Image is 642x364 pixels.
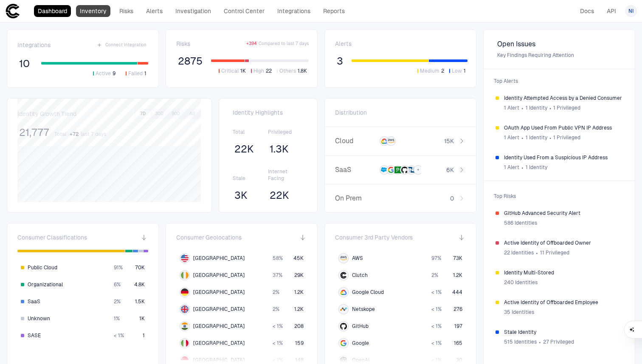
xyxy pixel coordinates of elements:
span: < 1 % [431,306,442,313]
span: Unknown [28,315,50,322]
span: Cloud [335,137,376,145]
a: Reports [319,5,349,17]
span: 70K [135,264,145,271]
span: 45K [293,255,304,262]
span: 73K [453,255,462,262]
span: Open Issues [497,40,621,48]
span: 2 % [114,298,121,305]
span: 29K [294,272,304,279]
img: DE [181,288,189,296]
span: 1 Privileged [553,134,580,141]
button: Critical1K [217,67,248,75]
span: Stale Identity [504,329,623,336]
a: Inventory [76,5,110,17]
span: 444 [452,289,462,296]
button: Failed1 [124,70,148,77]
span: 586 Identities [504,220,537,226]
span: 22 [266,68,272,74]
span: Public Cloud [28,264,57,271]
span: 1.2K [294,289,304,296]
img: SG [181,356,189,364]
span: 3 [337,55,343,68]
span: 515 Identities [504,339,537,345]
span: 27 Privileged [543,339,574,345]
button: NI [625,5,637,17]
span: ∙ [535,246,538,259]
span: 159 [295,340,304,347]
span: 58 % [273,255,283,262]
a: Integrations [273,5,314,17]
span: 2 % [431,272,438,279]
span: + [417,167,420,173]
span: 240 Identities [504,279,538,286]
button: Active9 [91,70,117,77]
span: High [253,68,264,74]
span: 6 % [114,281,121,288]
span: Key Findings Requiring Attention [497,52,621,59]
span: [GEOGRAPHIC_DATA] [193,357,245,364]
span: 10 [19,57,30,70]
span: Google [352,340,369,347]
span: Medium [420,68,439,74]
span: 1 [144,70,146,77]
span: 1.5K [135,298,145,305]
span: 148 [295,357,304,364]
span: 1 Identity [526,104,547,111]
span: Active Identity of Offboarded Employee [504,299,623,306]
span: ∙ [538,336,541,348]
span: 3K [234,189,248,202]
span: < 1 % [431,340,442,347]
span: Alerts [335,40,352,48]
span: < 1 % [273,340,283,347]
span: < 1 % [431,323,442,330]
span: 1K [240,68,246,74]
button: Low1 [448,67,467,75]
span: < 1 % [114,332,124,339]
span: Stale [233,175,268,182]
span: SASE [28,332,41,339]
span: 11 Privileged [540,249,569,256]
span: 0 [450,195,454,202]
img: IE [181,271,189,279]
span: 30 [456,357,462,364]
span: Internet Facing [268,168,304,182]
span: 97 % [431,255,441,262]
span: 91 % [114,264,123,271]
span: Organizational [28,281,63,288]
span: < 1 % [431,289,442,296]
a: Docs [576,5,598,17]
span: [GEOGRAPHIC_DATA] [193,289,245,296]
button: 21,777 [17,126,51,139]
span: 15K [444,137,454,145]
span: AWS [352,255,363,262]
span: Consumer Geolocations [176,234,242,241]
button: High22 [249,67,273,75]
a: API [603,5,620,17]
span: < 1 % [431,357,442,364]
button: All [185,110,200,118]
span: ∙ [521,161,524,174]
span: Risks [176,40,190,48]
span: 21,777 [19,126,49,139]
span: 2 % [273,306,279,313]
span: 1 % [114,315,120,322]
img: GB [181,305,189,313]
span: Consumer Classifications [17,234,87,241]
span: Active [96,70,111,77]
span: Google Cloud [352,289,384,296]
span: ∙ [521,102,524,114]
span: 22K [270,189,289,202]
span: < 1 % [273,323,283,330]
button: 22K [233,142,256,156]
span: Identity Highlights [233,109,304,116]
span: Clutch [352,272,368,279]
span: On Prem [335,194,376,203]
button: Connect Integration [95,40,148,50]
span: Distribution [335,109,367,116]
span: 1 Identity [526,164,547,171]
span: 35 Identities [504,309,534,316]
span: 2 % [273,289,279,296]
span: 1 Alert [504,104,519,111]
span: 1 [464,68,466,74]
button: 3 [335,54,345,68]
